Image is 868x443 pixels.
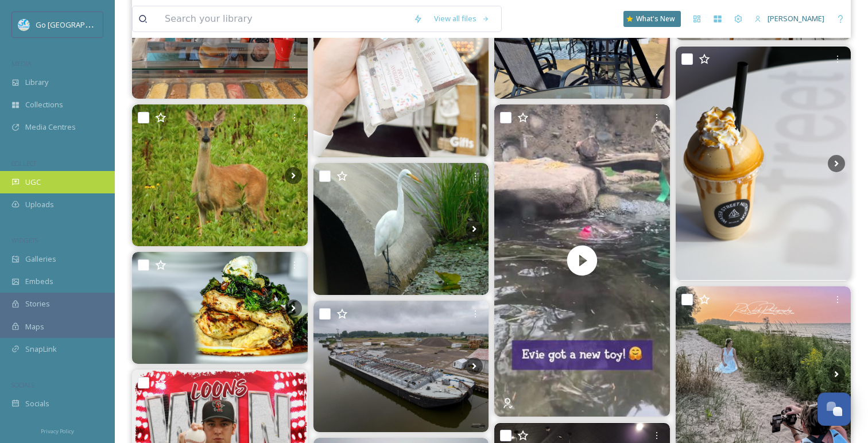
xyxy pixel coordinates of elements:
[11,236,38,244] span: WIDGETS
[18,19,30,30] img: GoGreatLogo_MISkies_RegionalTrails%20%281%29.png
[25,398,49,409] span: Socials
[623,11,681,27] a: What's New
[313,301,489,432] img: Saginaw River Sunday! Not a lot to post as I have been gone most of the week, but I did catch thi...
[11,159,36,168] span: COLLECT
[25,199,54,210] span: Uploads
[676,46,851,281] img: Being healthy never looked so good 🤤 August Special Pictured: 🍌B A N A N A • B R Û L É E🍮 #downto...
[41,423,74,437] a: Privacy Policy
[313,163,489,294] img: #birdswatching ##birds #naturephoto #birdphoto #saginaw #saginawmichigan #naturelovers #naturepho...
[25,177,41,188] span: UGC
[494,104,670,417] img: thumbnail
[132,252,308,364] img: A must at Gratzi ✨POLLO MOSTARDA✨ grilled chicken breast, cauliflower risotto, pancetta, Tuscan k...
[494,104,670,417] video: 🦦 Sunday Funday: Evie found herself a new favorite toy! 🤗 #otter #zoo #sundayfunday #enrichment
[41,428,74,435] span: Privacy Policy
[428,7,495,30] a: View all files
[25,298,50,309] span: Stories
[749,7,830,30] a: [PERSON_NAME]
[768,13,824,24] span: [PERSON_NAME]
[11,59,32,68] span: MEDIA
[36,19,121,30] span: Go [GEOGRAPHIC_DATA]
[25,77,48,88] span: Library
[25,321,44,332] span: Maps
[25,254,56,265] span: Galleries
[817,393,851,426] button: Open Chat
[25,276,53,287] span: Embeds
[159,6,408,32] input: Search your library
[11,380,34,389] span: SOCIALS
[25,122,76,133] span: Media Centres
[25,99,63,110] span: Collections
[25,344,57,355] span: SnapLink
[132,104,308,246] img: #naturephotography #puremichigan #saginawmichigan #Saginaw #naturelove #birdswatching #naturephot...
